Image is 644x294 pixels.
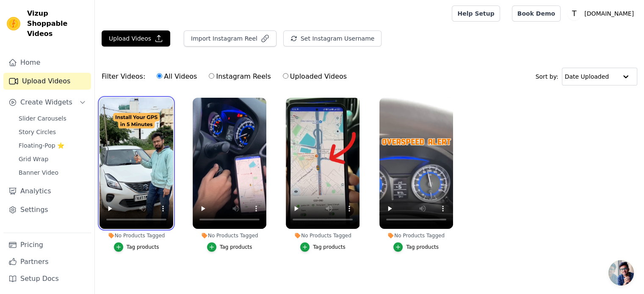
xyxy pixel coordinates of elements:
[100,232,173,239] div: No Products Tagged
[3,183,91,200] a: Analytics
[608,260,634,286] div: Open chat
[512,5,561,22] a: Book Demo
[20,97,72,107] span: Create Widgets
[156,71,197,82] label: All Videos
[157,73,162,79] input: All Videos
[7,17,20,30] img: Vizup
[19,128,56,136] span: Story Circles
[379,232,453,239] div: No Products Tagged
[114,242,159,252] button: Tag products
[19,155,48,163] span: Grid Wrap
[193,232,266,239] div: No Products Tagged
[313,244,345,250] div: Tag products
[14,167,91,179] a: Banner Video
[581,6,637,21] p: [DOMAIN_NAME]
[184,30,276,47] button: Import Instagram Reel
[536,68,638,85] div: Sort by:
[220,244,252,250] div: Tag products
[283,73,288,79] input: Uploaded Videos
[3,54,91,71] a: Home
[102,30,170,47] button: Upload Videos
[3,253,91,270] a: Partners
[452,5,500,22] a: Help Setup
[127,244,159,250] div: Tag products
[3,94,91,111] button: Create Widgets
[3,201,91,218] a: Settings
[3,270,91,287] a: Setup Docs
[14,126,91,138] a: Story Circles
[567,6,637,21] button: T [DOMAIN_NAME]
[3,236,91,253] a: Pricing
[14,140,91,151] a: Floating-Pop ⭐
[406,244,439,250] div: Tag products
[286,232,359,239] div: No Products Tagged
[3,73,91,90] a: Upload Videos
[102,67,351,86] div: Filter Videos:
[300,242,345,252] button: Tag products
[209,73,214,79] input: Instagram Reels
[14,153,91,165] a: Grid Wrap
[283,30,381,47] button: Set Instagram Username
[19,114,66,123] span: Slider Carousels
[27,8,88,39] span: Vizup Shoppable Videos
[393,242,439,252] button: Tag products
[14,113,91,124] a: Slider Carousels
[19,168,58,177] span: Banner Video
[207,242,252,252] button: Tag products
[19,141,64,150] span: Floating-Pop ⭐
[282,71,347,82] label: Uploaded Videos
[208,71,271,82] label: Instagram Reels
[572,9,577,18] text: T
